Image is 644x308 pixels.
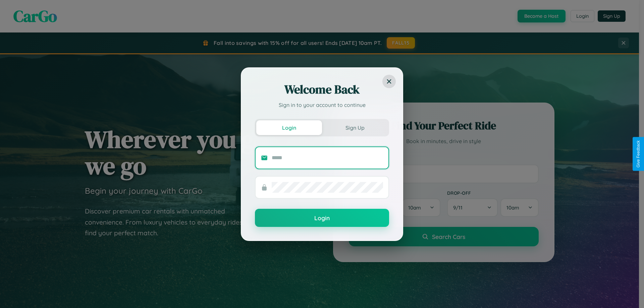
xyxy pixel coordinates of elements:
[255,209,389,227] button: Login
[322,120,388,135] button: Sign Up
[256,120,322,135] button: Login
[255,101,389,109] p: Sign in to your account to continue
[255,81,389,98] h2: Welcome Back
[636,140,641,168] div: Give Feedback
